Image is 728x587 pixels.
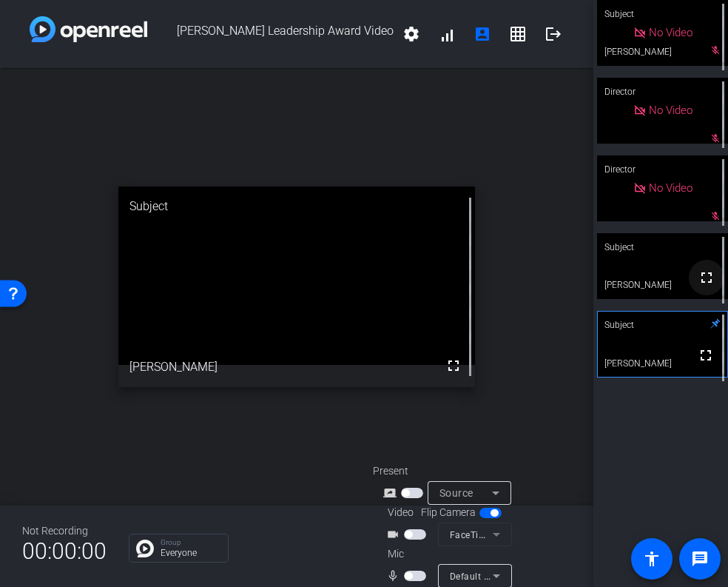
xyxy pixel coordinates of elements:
[445,357,462,375] mat-icon: fullscreen
[643,550,661,568] mat-icon: accessibility
[545,25,562,43] mat-icon: logout
[136,540,154,557] img: Chat Icon
[450,570,640,582] span: Default - MacBook Pro Microphone (Built-in)
[649,181,692,195] span: No Video
[597,233,728,261] div: Subject
[386,567,404,585] mat-icon: mic_none
[421,505,476,520] span: Flip Camera
[402,25,420,43] mat-icon: settings
[597,311,728,339] div: Subject
[388,505,414,520] span: Video
[383,484,401,502] mat-icon: screen_share_outline
[147,16,394,52] span: [PERSON_NAME] Leadership Award Video
[373,546,521,562] div: Mic
[697,346,715,364] mat-icon: fullscreen
[429,16,465,52] button: signal_cellular_alt
[161,539,220,546] p: Group
[649,104,692,117] span: No Video
[597,78,728,106] div: Director
[22,533,107,569] span: 00:00:00
[118,187,474,227] div: Subject
[373,463,521,479] div: Present
[439,487,473,499] span: Source
[597,155,728,184] div: Director
[161,549,220,557] p: Everyone
[30,16,147,42] img: white-gradient.svg
[691,550,709,568] mat-icon: message
[386,526,404,543] mat-icon: videocam_outline
[473,25,491,43] mat-icon: account_box
[509,25,527,43] mat-icon: grid_on
[22,523,107,539] div: Not Recording
[698,269,715,286] mat-icon: fullscreen
[649,26,692,39] span: No Video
